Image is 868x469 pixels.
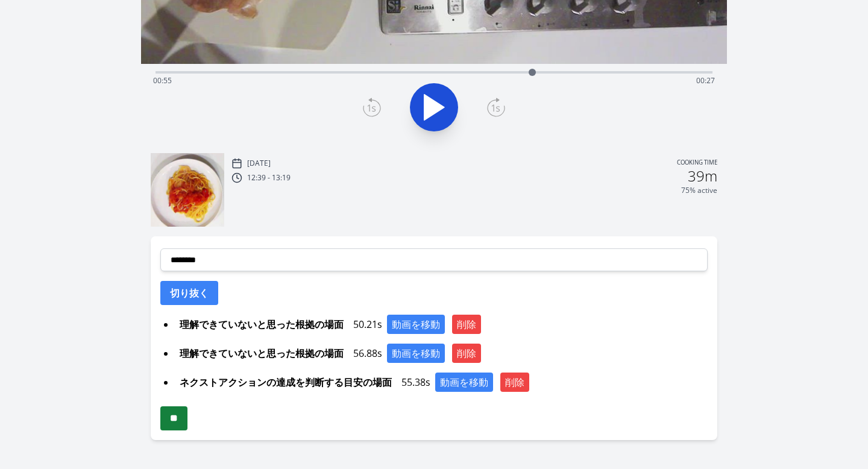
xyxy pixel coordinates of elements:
div: 55.38s [175,373,708,392]
p: Cooking time [677,158,717,169]
button: 切り抜く [160,281,218,305]
span: 00:27 [696,75,715,86]
button: 動画を移動 [387,344,445,363]
div: 56.88s [175,344,708,363]
span: 理解できていないと思った根拠の場面 [175,344,348,363]
p: [DATE] [247,159,271,168]
button: 動画を移動 [435,373,493,392]
button: 削除 [452,315,481,334]
span: 理解できていないと思った根拠の場面 [175,315,348,334]
h2: 39m [688,169,717,183]
span: ネクストアクションの達成を判断する目安の場面 [175,373,397,392]
button: 削除 [452,344,481,363]
p: 12:39 - 13:19 [247,173,291,183]
span: 00:55 [153,75,172,86]
button: 動画を移動 [387,315,445,334]
button: 削除 [500,373,529,392]
p: 75% active [681,186,717,195]
div: 50.21s [175,315,708,334]
img: 250819034040_thumb.jpeg [151,153,224,227]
